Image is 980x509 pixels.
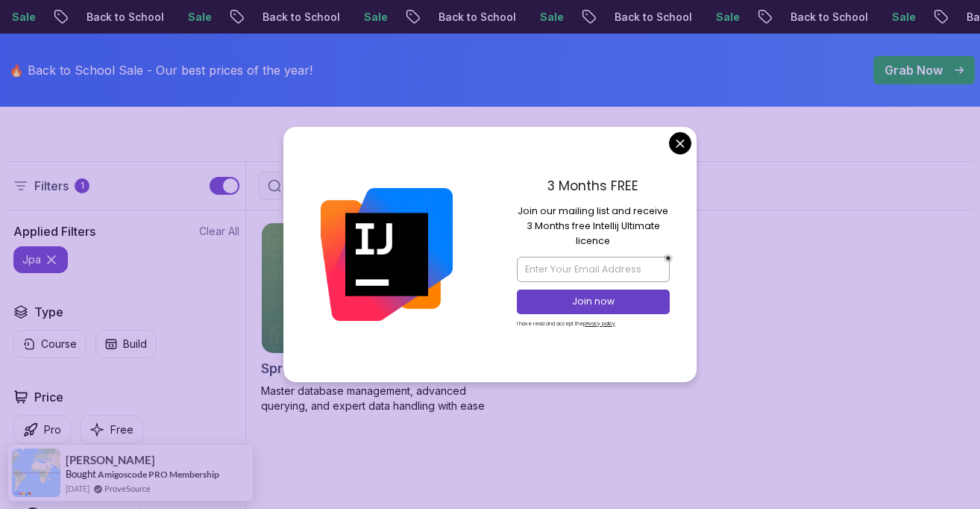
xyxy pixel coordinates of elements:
p: Back to School [567,10,668,25]
span: [DATE] [66,482,89,495]
p: Sale [316,10,364,25]
button: Pro [13,415,71,444]
p: Sale [844,10,892,25]
p: Filters [34,177,69,195]
p: Grab Now [885,61,943,79]
button: Free [80,415,143,444]
button: Build [95,330,157,358]
img: Spring Data JPA card [262,223,494,353]
button: Clear All [199,224,239,239]
p: Back to School [39,10,140,25]
p: Sale [668,10,716,25]
a: ProveSource [104,482,151,495]
p: Master database management, advanced querying, and expert data handling with ease [261,384,494,413]
p: Course [41,337,77,352]
p: 🔥 Back to School Sale - Our best prices of the year! [9,61,312,79]
p: Pro [44,422,61,437]
a: Amigoscode PRO Membership [98,469,219,480]
h2: Spring Data JPA [261,358,368,379]
button: jpa [13,246,68,273]
p: Sale [492,10,540,25]
p: Build [123,337,147,352]
h2: Price [34,388,63,406]
p: Back to School [391,10,492,25]
p: Back to School [743,10,844,25]
p: jpa [22,252,41,267]
p: Sale [140,10,188,25]
h2: Type [34,303,63,321]
a: Spring Data JPA card6.65hNEWSpring Data JPAProMaster database management, advanced querying, and ... [261,222,494,413]
span: Bought [66,468,96,480]
h2: Applied Filters [13,222,95,240]
p: Back to School [215,10,316,25]
p: 1 [81,180,84,192]
p: Free [110,422,134,437]
span: [PERSON_NAME] [66,454,155,466]
img: provesource social proof notification image [12,449,60,497]
button: Course [13,330,87,358]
